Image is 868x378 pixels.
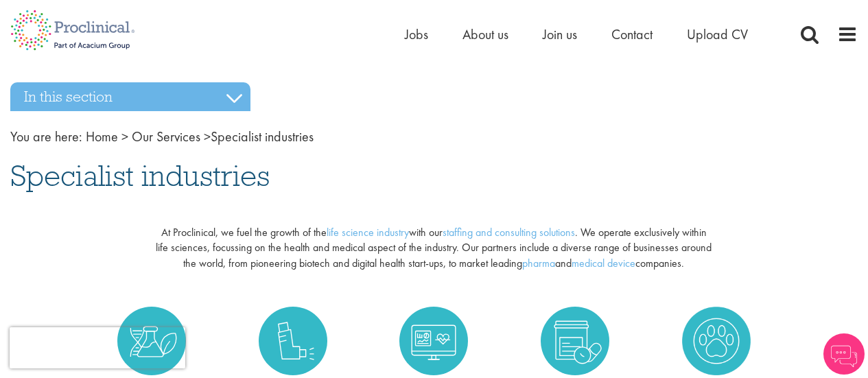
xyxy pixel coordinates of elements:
a: breadcrumb link to Our Services [132,128,200,145]
a: Contact [611,25,653,43]
span: Specialist industries [10,157,270,194]
a: medical device [572,256,635,270]
span: > [121,128,128,145]
a: Jobs [405,25,428,43]
h3: In this section [10,82,250,111]
a: Medical Devices [233,307,353,375]
span: You are here: [10,128,82,145]
span: Specialist industries [86,128,314,145]
a: life science industry [327,225,409,239]
a: breadcrumb link to Home [86,128,118,145]
img: Animal Sciences [682,307,751,375]
a: Join us [543,25,577,43]
img: Consumer Health [541,307,609,375]
a: pharma [522,256,555,270]
a: Upload CV [687,25,748,43]
a: staffing and consulting solutions [443,225,575,239]
p: At Proclinical, we fuel the growth of the with our . We operate exclusively within life sciences,... [155,225,713,272]
img: Chatbot [823,333,865,375]
iframe: reCAPTCHA [10,327,185,368]
a: About us [462,25,508,43]
img: Digital Health [399,307,468,375]
img: Medical Devices [259,307,327,375]
span: > [204,128,211,145]
img: Biopharmaceuticals [117,307,186,375]
a: Biopharmaceuticals [91,307,212,375]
